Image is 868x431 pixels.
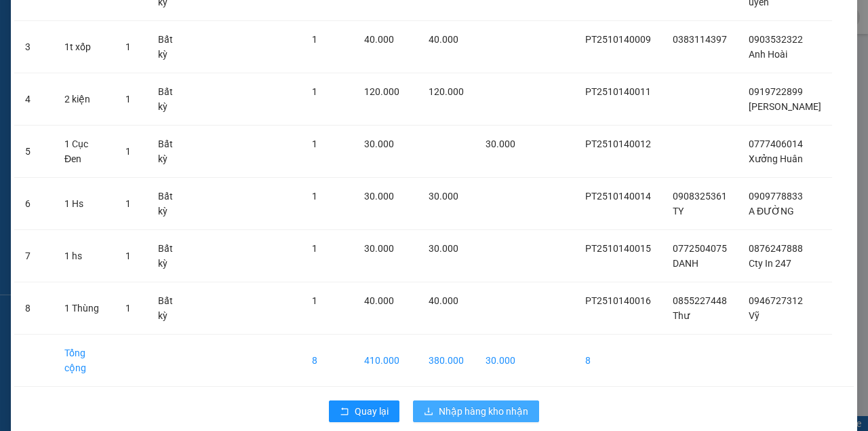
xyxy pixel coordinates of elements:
[673,206,684,217] span: TY
[312,295,317,306] span: 1
[312,243,317,254] span: 1
[312,191,317,202] span: 1
[329,400,399,422] button: rollbackQuay lại
[749,86,803,97] span: 0919722899
[312,86,317,97] span: 1
[749,191,803,202] span: 0909778833
[673,295,727,306] span: 0855227448
[364,295,394,306] span: 40.000
[14,230,54,282] td: 7
[413,400,539,422] button: downloadNhập hàng kho nhận
[749,49,787,60] span: Anh Hoài
[125,198,131,209] span: 1
[147,282,193,335] td: Bất kỳ
[54,230,115,282] td: 1 hs
[439,404,528,419] span: Nhập hàng kho nhận
[585,243,651,254] span: PT2510140015
[54,282,115,335] td: 1 Thùng
[585,34,651,45] span: PT2510140009
[54,21,115,73] td: 1t xốp
[475,335,526,387] td: 30.000
[125,41,131,52] span: 1
[353,335,418,387] td: 410.000
[147,126,193,178] td: Bất kỳ
[673,310,690,321] span: Thư
[749,206,794,217] span: A ĐƯỜNG
[749,34,803,45] span: 0903532322
[673,34,727,45] span: 0383114397
[418,335,475,387] td: 380.000
[147,21,193,73] td: Bất kỳ
[355,404,389,419] span: Quay lại
[147,73,193,126] td: Bất kỳ
[429,34,458,45] span: 40.000
[14,178,54,230] td: 6
[364,243,394,254] span: 30.000
[673,258,698,269] span: DANH
[585,295,651,306] span: PT2510140016
[429,295,458,306] span: 40.000
[14,282,54,335] td: 8
[312,34,317,45] span: 1
[429,86,464,97] span: 120.000
[424,407,433,417] span: download
[54,335,115,387] td: Tổng cộng
[749,138,803,149] span: 0777406014
[125,146,131,157] span: 1
[364,138,394,149] span: 30.000
[749,258,791,269] span: Cty In 247
[14,126,54,178] td: 5
[54,73,115,126] td: 2 kiện
[340,407,349,417] span: rollback
[585,86,651,97] span: PT2510140011
[147,230,193,282] td: Bất kỳ
[429,243,458,254] span: 30.000
[429,191,458,202] span: 30.000
[574,335,662,387] td: 8
[14,21,54,73] td: 3
[364,191,394,202] span: 30.000
[364,34,394,45] span: 40.000
[125,250,131,261] span: 1
[14,73,54,126] td: 4
[301,335,353,387] td: 8
[749,295,803,306] span: 0946727312
[312,138,317,149] span: 1
[125,303,131,314] span: 1
[749,243,803,254] span: 0876247888
[749,101,821,112] span: [PERSON_NAME]
[673,243,727,254] span: 0772504075
[54,178,115,230] td: 1 Hs
[147,178,193,230] td: Bất kỳ
[585,191,651,202] span: PT2510140014
[54,126,115,178] td: 1 Cục Đen
[749,310,759,321] span: Vỹ
[364,86,399,97] span: 120.000
[749,153,803,164] span: Xưởng Huân
[673,191,727,202] span: 0908325361
[486,138,515,149] span: 30.000
[585,138,651,149] span: PT2510140012
[125,94,131,105] span: 1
